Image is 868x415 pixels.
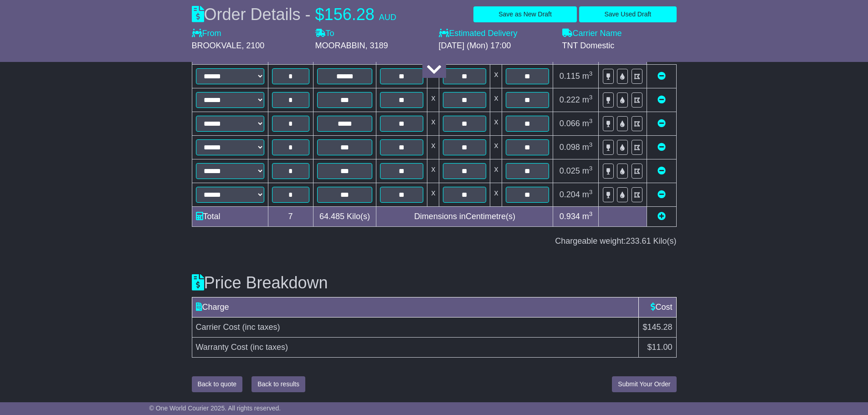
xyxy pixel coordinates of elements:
td: Total [192,206,268,226]
h3: Price Breakdown [192,274,677,292]
a: Remove this item [657,119,666,128]
span: 0.222 [560,95,580,104]
sup: 3 [589,141,593,148]
td: x [427,135,439,159]
sup: 3 [589,165,593,172]
span: (inc taxes) [242,323,280,332]
span: m [582,212,593,221]
span: m [582,190,593,199]
span: 233.61 [626,236,651,246]
span: m [582,119,593,128]
span: 0.066 [560,119,580,128]
label: From [192,29,221,39]
td: Kilo(s) [313,206,376,226]
td: x [490,135,502,159]
td: x [490,88,502,112]
td: Dimensions in Centimetre(s) [376,206,553,226]
span: 0.204 [560,190,580,199]
span: $ [315,5,324,24]
td: x [427,183,439,206]
span: 64.485 [319,212,344,221]
span: 0.934 [560,212,580,221]
span: © One World Courier 2025. All rights reserved. [149,405,281,412]
button: Back to quote [192,376,243,392]
td: x [427,159,439,183]
td: x [490,159,502,183]
span: AUD [379,13,396,22]
span: Warranty Cost [196,343,248,352]
a: Add new item [657,212,666,221]
label: Carrier Name [562,29,622,39]
span: 156.28 [324,5,375,24]
span: 0.115 [560,72,580,81]
span: m [582,143,593,152]
span: m [582,72,593,81]
span: $145.28 [642,323,672,332]
span: $11.00 [647,343,672,352]
label: To [315,29,334,39]
td: Cost [639,297,676,318]
span: BROOKVALE [192,41,242,50]
span: m [582,166,593,175]
button: Save as New Draft [473,6,577,22]
div: TNT Domestic [562,41,677,51]
span: 0.025 [560,166,580,175]
div: [DATE] (Mon) 17:00 [439,41,553,51]
td: 7 [268,206,313,226]
td: x [427,112,439,135]
span: m [582,95,593,104]
sup: 3 [589,189,593,195]
td: Charge [192,297,639,318]
span: MOORABBIN [315,41,365,50]
sup: 3 [589,94,593,101]
td: x [490,183,502,206]
a: Remove this item [657,72,666,81]
span: (inc taxes) [250,343,288,352]
button: Back to results [252,376,305,392]
td: x [490,112,502,135]
a: Remove this item [657,95,666,104]
a: Remove this item [657,190,666,199]
sup: 3 [589,118,593,124]
td: x [427,88,439,112]
sup: 3 [589,210,593,217]
div: Chargeable weight: Kilo(s) [192,236,677,246]
span: Submit Your Order [618,380,670,388]
a: Remove this item [657,143,666,152]
label: Estimated Delivery [439,29,553,39]
a: Remove this item [657,166,666,175]
span: , 3189 [365,41,388,50]
span: , 2100 [241,41,264,50]
span: 0.098 [560,143,580,152]
button: Save Used Draft [579,6,676,22]
span: Carrier Cost [196,323,240,332]
div: Order Details - [192,5,396,24]
button: Submit Your Order [612,376,676,392]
